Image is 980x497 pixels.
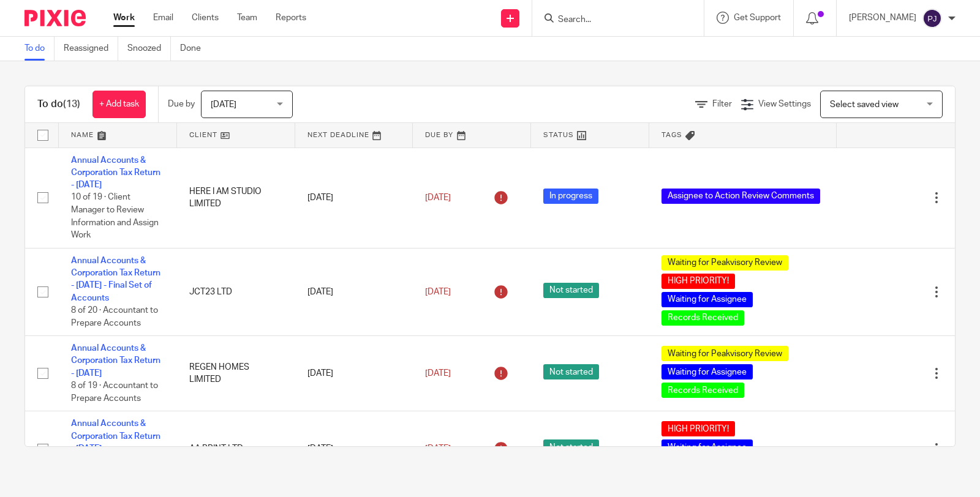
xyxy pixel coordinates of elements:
[24,37,55,61] a: To do
[153,12,173,24] a: Email
[830,100,899,109] span: Select saved view
[425,444,451,453] span: [DATE]
[92,91,146,118] a: + Add task
[543,364,599,379] span: Not started
[177,411,295,487] td: AA PRINT LTD
[661,255,788,271] span: Waiting for Peakvisory Review
[661,421,735,436] span: HIGH PRIORITY!
[71,344,160,378] a: Annual Accounts & Corporation Tax Return - [DATE]
[557,15,667,26] input: Search
[180,37,210,61] a: Done
[661,383,744,398] span: Records Received
[295,336,413,411] td: [DATE]
[177,248,295,335] td: JCT23 LTD
[71,306,158,327] span: 8 of 20 · Accountant to Prepare Accounts
[276,12,306,24] a: Reports
[661,274,735,289] span: HIGH PRIORITY!
[758,100,811,108] span: View Settings
[71,256,160,302] a: Annual Accounts & Corporation Tax Return - [DATE] - Final Set of Accounts
[849,12,916,24] p: [PERSON_NAME]
[922,9,942,28] img: svg%3E
[211,100,236,109] span: [DATE]
[661,292,753,307] span: Waiting for Assignee
[127,37,171,61] a: Snoozed
[168,98,195,110] p: Due by
[425,369,451,378] span: [DATE]
[37,98,80,111] h1: To do
[734,13,781,22] span: Get Support
[425,193,451,202] span: [DATE]
[295,411,413,487] td: [DATE]
[661,132,682,138] span: Tags
[64,37,118,61] a: Reassigned
[295,148,413,248] td: [DATE]
[63,99,80,109] span: (13)
[661,439,753,455] span: Waiting for Assignee
[661,346,788,361] span: Waiting for Peakvisory Review
[543,189,598,204] span: In progress
[113,12,135,24] a: Work
[24,10,86,26] img: Pixie
[661,310,744,326] span: Records Received
[543,283,599,298] span: Not started
[71,193,159,240] span: 10 of 19 · Client Manager to Review Information and Assign Work
[295,248,413,335] td: [DATE]
[425,288,451,296] span: [DATE]
[712,100,732,108] span: Filter
[71,419,160,453] a: Annual Accounts & Corporation Tax Return - [DATE]
[177,336,295,411] td: REGEN HOMES LIMITED
[661,189,820,204] span: Assignee to Action Review Comments
[177,148,295,248] td: HERE I AM STUDIO LIMITED
[192,12,219,24] a: Clients
[237,12,257,24] a: Team
[71,381,158,403] span: 8 of 19 · Accountant to Prepare Accounts
[661,364,753,379] span: Waiting for Assignee
[543,439,599,455] span: Not started
[71,156,160,190] a: Annual Accounts & Corporation Tax Return - [DATE]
